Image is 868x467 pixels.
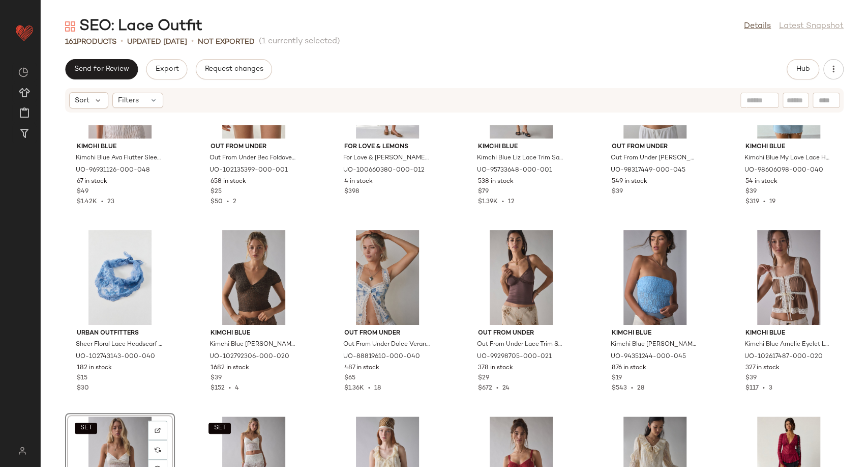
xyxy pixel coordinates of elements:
span: SET [213,425,226,432]
span: Out From Under Dolce Verano Corset in Blue, Women's at Urban Outfitters [343,340,430,349]
span: Out From Under Bec Foldover Lace Trim Short in Black, Women's at Urban Outfitters [209,154,296,163]
div: Products [65,37,116,47]
span: $319 [745,199,759,205]
span: Out From Under [612,143,698,152]
span: UO-98606098-000-040 [744,166,823,175]
span: UO-102135399-000-001 [209,166,288,175]
span: (1 currently selected) [259,36,340,48]
span: $19 [612,374,622,383]
span: Kimchi Blue Liz Lace Trim Satin Slip Midi Dress in Black, Women's at Urban Outfitters [477,154,563,163]
img: svg%3e [155,447,161,453]
span: $1.36K [344,385,364,392]
span: 538 in stock [478,177,514,186]
span: Out From Under [211,143,297,152]
span: Urban Outfitters [77,329,163,338]
img: 99298705_021_b [470,230,573,325]
span: $29 [478,374,489,383]
span: SET [79,425,92,432]
span: UO-95733648-000-001 [477,166,552,175]
img: heart_red.DM2ytmEG.svg [14,22,35,43]
span: $65 [344,374,355,383]
span: UO-96931126-000-048 [76,166,150,175]
span: Kimchi Blue My Love Lace Hanky Hem Babydoll Tank Top in Blue, Women's at Urban Outfitters [744,154,831,163]
span: 28 [637,385,644,392]
span: 4 in stock [344,177,373,186]
span: $672 [478,385,492,392]
span: UO-88819610-000-040 [343,352,420,362]
span: Request changes [204,65,263,73]
span: $39 [745,374,757,383]
span: Kimchi Blue Amelie Eyelet Lace Trim Tie-Front Babydoll Top in Brown, Women's at Urban Outfitters [744,340,831,349]
span: 54 in stock [745,177,777,186]
span: Kimchi Blue [478,143,564,152]
span: 2 [233,199,236,205]
span: 876 in stock [612,364,646,373]
span: Sheer Floral Lace Headscarf in Blue, Women's at Urban Outfitters [76,340,162,349]
span: 4 [235,385,239,392]
span: • [223,199,233,205]
span: For Love & [PERSON_NAME] Floral Lace Milkmaid Maxi Dress in Cream, Women's at Urban Outfitters [343,154,430,163]
span: • [97,199,107,205]
span: Out From Under Lace Trim Soft Touch Cropped Cami in Chocolate, Women's at Urban Outfitters [477,340,563,349]
img: 102617487_020_b [737,230,840,325]
button: SET [208,423,231,434]
span: 327 in stock [745,364,780,373]
span: • [498,199,508,205]
span: • [225,385,235,392]
span: $543 [612,385,627,392]
span: Out From Under [478,329,564,338]
div: SEO: Lace Outfit [65,16,202,37]
span: 3 [769,385,772,392]
span: $30 [77,385,89,392]
span: Kimchi Blue Ava Flutter Sleeve Tie-Front Babydoll Top in Light Blue, Women's at Urban Outfitters [76,154,162,163]
span: $117 [745,385,759,392]
span: $25 [211,187,222,197]
span: $398 [344,187,359,197]
span: 24 [502,385,510,392]
img: 94351244_045_b [604,230,706,325]
span: 19 [769,199,775,205]
span: Send for Review [74,65,129,73]
span: 182 in stock [77,364,112,373]
img: svg%3e [155,427,161,433]
span: • [492,385,502,392]
span: • [759,199,769,205]
span: $39 [211,374,222,383]
img: svg%3e [65,21,75,32]
span: UO-98317449-000-045 [611,166,685,175]
span: Kimchi Blue [612,329,698,338]
span: $50 [211,199,223,205]
a: Details [744,20,771,33]
span: 67 in stock [77,177,107,186]
span: Hub [796,65,810,73]
span: Filters [118,95,139,106]
span: 549 in stock [612,177,647,186]
button: Request changes [196,59,272,79]
span: $79 [478,187,489,197]
span: 378 in stock [478,364,513,373]
span: UO-102792306-000-020 [209,352,289,362]
span: UO-102617487-000-020 [744,352,823,362]
img: svg%3e [12,447,32,455]
span: 658 in stock [211,177,246,186]
span: Kimchi Blue [745,329,832,338]
button: Hub [787,59,819,79]
span: $49 [77,187,88,197]
span: $39 [745,187,757,197]
span: Sort [75,95,89,106]
span: • [627,385,637,392]
span: UO-102743143-000-040 [76,352,155,362]
span: • [759,385,769,392]
img: svg%3e [18,67,28,77]
span: Export [155,65,178,73]
span: Out From Under [344,329,431,338]
span: Kimchi Blue [211,329,297,338]
button: Send for Review [65,59,138,79]
img: 88819610_040_b [336,230,439,325]
span: $1.42K [77,199,97,205]
img: 102792306_020_b [202,230,305,325]
img: 102743143_040_b [69,230,171,325]
span: 161 [65,38,77,46]
span: $152 [211,385,225,392]
span: 18 [374,385,381,392]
